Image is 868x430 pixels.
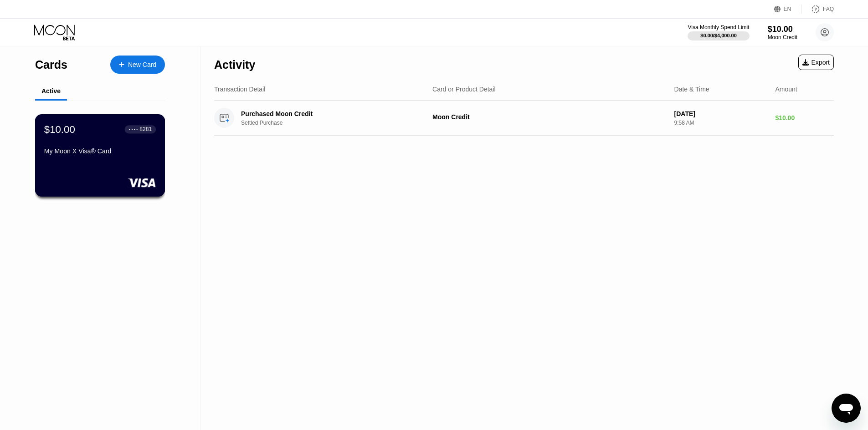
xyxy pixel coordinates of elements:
div: Export [798,55,834,70]
div: Moon Credit [432,113,667,121]
div: New Card [128,61,156,69]
div: Visa Monthly Spend Limit [688,24,749,30]
div: My Moon X Visa® Card [44,147,156,155]
div: Purchased Moon Credit [241,110,418,117]
div: FAQ [802,5,834,14]
div: EN [784,6,791,12]
div: Amount [775,86,797,93]
div: Settled Purchase [241,120,431,126]
div: Transaction Detail [214,86,265,93]
div: 9:58 AM [674,120,768,126]
div: New Card [110,56,165,74]
div: Export [802,59,830,66]
div: $10.00 [44,123,75,135]
div: Activity [214,58,255,71]
iframe: Nút để khởi chạy cửa sổ nhắn tin [832,394,861,423]
div: Cards [35,58,67,71]
div: $10.00Moon Credit [768,25,797,40]
div: Moon Credit [768,34,797,40]
div: [DATE] [674,110,768,117]
div: Date & Time [674,86,709,93]
div: $10.00● ● ● ●8281My Moon X Visa® Card [36,115,164,196]
div: Active [41,87,61,95]
div: FAQ [823,6,834,12]
div: $10.00 [768,25,797,34]
div: $10.00 [775,114,834,121]
div: ● ● ● ● [129,128,138,131]
div: Purchased Moon CreditSettled PurchaseMoon Credit[DATE]9:58 AM$10.00 [214,101,834,136]
div: 8281 [139,126,152,132]
div: EN [774,5,802,14]
div: Visa Monthly Spend Limit$0.00/$4,000.00 [688,24,749,40]
div: Card or Product Detail [432,86,496,93]
div: $0.00 / $4,000.00 [700,33,737,38]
